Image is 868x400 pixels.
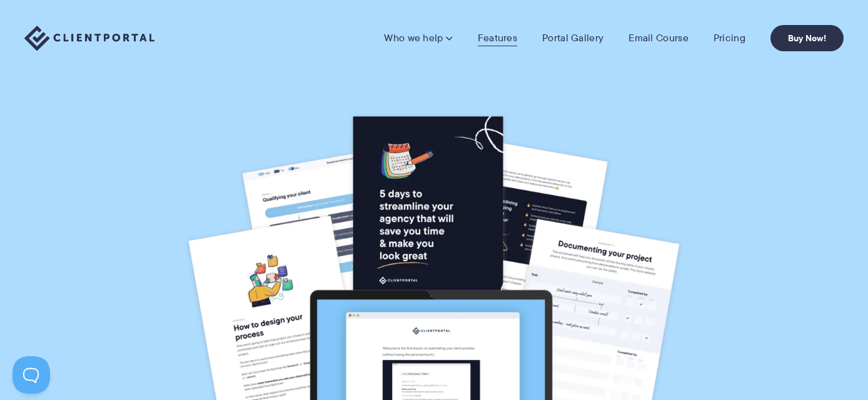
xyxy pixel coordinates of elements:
a: Features [478,32,517,44]
a: Pricing [714,32,745,44]
a: Buy Now! [770,25,844,51]
a: Who we help [384,32,452,44]
iframe: Toggle Customer Support [13,356,50,394]
a: Email Course [628,32,689,44]
a: Portal Gallery [542,32,603,44]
